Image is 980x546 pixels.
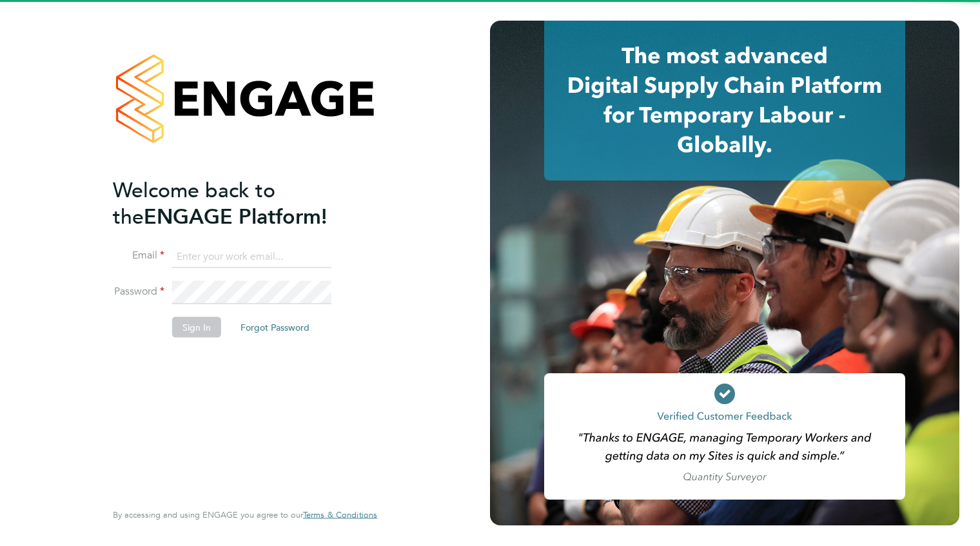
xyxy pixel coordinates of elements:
a: Terms & Conditions [303,510,377,520]
label: Password [113,285,164,298]
label: Email [113,249,164,262]
span: Terms & Conditions [303,509,377,520]
span: Welcome back to the [113,177,275,229]
input: Enter your work email... [172,245,331,268]
button: Sign In [172,317,221,338]
button: Forgot Password [230,317,320,338]
h2: ENGAGE Platform! [113,177,364,229]
span: By accessing and using ENGAGE you agree to our [113,509,377,520]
